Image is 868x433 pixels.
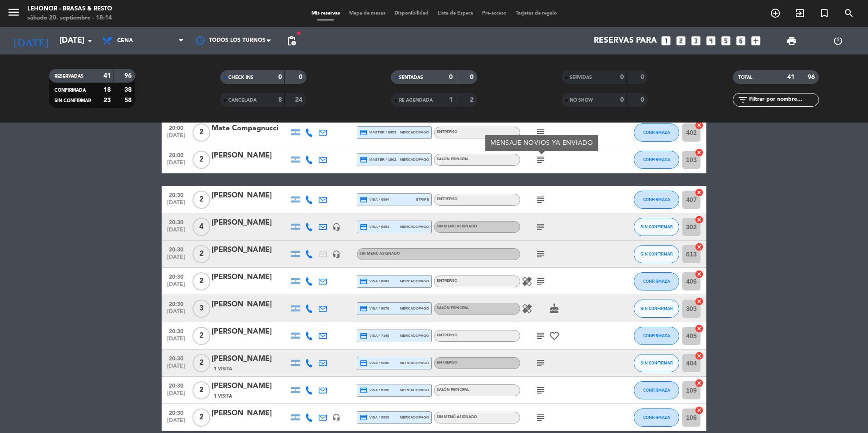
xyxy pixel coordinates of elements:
[738,75,752,80] span: TOTAL
[535,249,546,260] i: subject
[433,11,478,16] span: Lista de Espera
[634,218,679,236] button: SIN CONFIRMAR
[299,74,304,80] strong: 0
[212,271,289,283] div: [PERSON_NAME]
[641,251,673,256] span: SIN CONFIRMAR
[124,87,133,93] strong: 38
[634,408,679,427] button: CONFIRMADA
[27,5,112,14] div: Lehonor - Brasas & Resto
[332,223,340,231] i: headset_mic
[104,97,111,103] strong: 23
[192,218,210,236] span: 4
[332,250,340,258] i: headset_mic
[212,190,289,202] div: [PERSON_NAME]
[641,224,673,229] span: SIN CONFIRMAR
[437,197,458,201] span: ENTREPISO
[535,127,546,138] i: subject
[165,309,187,319] span: [DATE]
[535,194,546,205] i: subject
[643,157,670,162] span: CONFIRMADA
[360,223,368,231] i: credit_card
[695,188,704,197] i: cancel
[437,130,458,134] span: ENTREPISO
[437,157,469,161] span: SALÓN PRINCIPAL
[7,5,20,22] button: menu
[400,278,429,284] span: mercadopago
[695,406,704,415] i: cancel
[594,36,657,45] span: Reservas para
[511,11,562,16] span: Tarjetas de regalo
[570,75,592,80] span: SERVIDAS
[470,97,475,103] strong: 2
[400,157,429,162] span: mercadopago
[399,75,423,80] span: SENTADAS
[535,330,546,341] i: subject
[360,128,368,137] i: credit_card
[360,359,368,367] i: credit_card
[165,200,187,210] span: [DATE]
[165,149,187,160] span: 20:00
[400,224,429,230] span: mercadopago
[360,305,368,313] i: credit_card
[104,87,111,93] strong: 18
[843,8,854,19] i: search
[165,244,187,254] span: 20:30
[634,354,679,372] button: SIN CONFIRMAR
[449,74,453,80] strong: 0
[124,97,133,103] strong: 58
[535,385,546,396] i: subject
[212,150,289,162] div: [PERSON_NAME]
[437,225,477,228] span: Sin menú asignado
[360,156,368,164] i: credit_card
[360,332,389,340] span: visa * 7145
[794,8,805,19] i: exit_to_app
[360,252,400,256] span: Sin menú asignado
[808,74,817,80] strong: 96
[278,74,282,80] strong: 0
[449,97,453,103] strong: 1
[620,97,624,103] strong: 0
[675,35,687,47] i: looks_two
[416,197,429,202] span: stripe
[399,98,433,103] span: RE AGENDADA
[192,123,210,142] span: 2
[695,148,704,157] i: cancel
[165,353,187,363] span: 20:30
[437,279,458,283] span: ENTREPISO
[549,330,560,341] i: favorite_border
[641,97,646,103] strong: 0
[522,276,533,287] i: healing
[360,359,389,367] span: visa * 5600
[307,11,345,16] span: Mis reservas
[27,14,112,23] div: sábado 20. septiembre - 18:14
[570,98,593,103] span: NO SHOW
[437,361,458,364] span: ENTREPISO
[212,217,289,229] div: [PERSON_NAME]
[390,11,433,16] span: Disponibilidad
[643,279,670,284] span: CONFIRMADA
[535,358,546,369] i: subject
[400,387,429,393] span: mercadopago
[833,35,843,46] i: power_settings_new
[478,11,511,16] span: Pre-acceso
[400,360,429,366] span: mercadopago
[7,5,20,19] i: menu
[104,73,111,79] strong: 41
[228,98,256,103] span: CANCELADA
[165,418,187,428] span: [DATE]
[634,272,679,290] button: CONFIRMADA
[634,327,679,345] button: CONFIRMADA
[641,306,673,311] span: SIN CONFIRMAR
[634,191,679,209] button: CONFIRMADA
[735,35,747,47] i: looks_6
[165,281,187,292] span: [DATE]
[634,300,679,318] button: SIN CONFIRMAR
[360,413,389,422] span: visa * 9828
[643,388,670,393] span: CONFIRMADA
[7,31,55,51] i: [DATE]
[815,27,861,54] div: LOG OUT
[660,35,672,47] i: looks_one
[720,35,732,47] i: looks_5
[165,298,187,309] span: 20:30
[819,8,830,19] i: turned_in_not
